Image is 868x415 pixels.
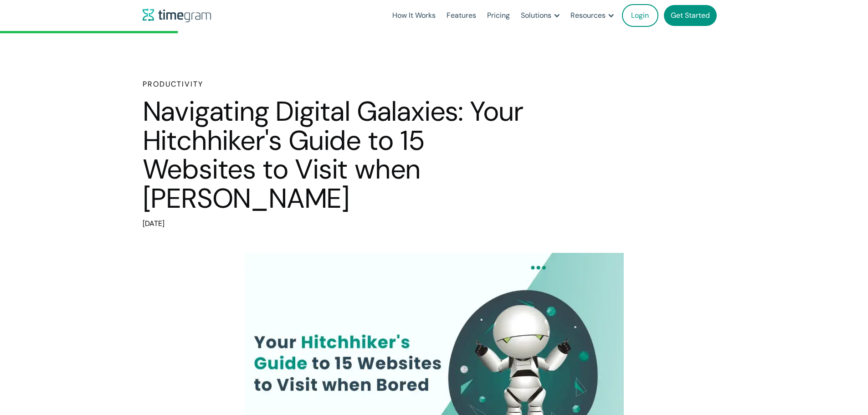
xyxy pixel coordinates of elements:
[143,97,525,213] h1: Navigating Digital Galaxies: Your Hitchhiker's Guide to 15 Websites to Visit when [PERSON_NAME]
[143,217,525,230] div: [DATE]
[570,9,606,22] div: Resources
[521,9,551,22] div: Solutions
[622,4,658,27] a: Login
[143,79,525,90] h6: Productivity
[664,5,717,26] a: Get Started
